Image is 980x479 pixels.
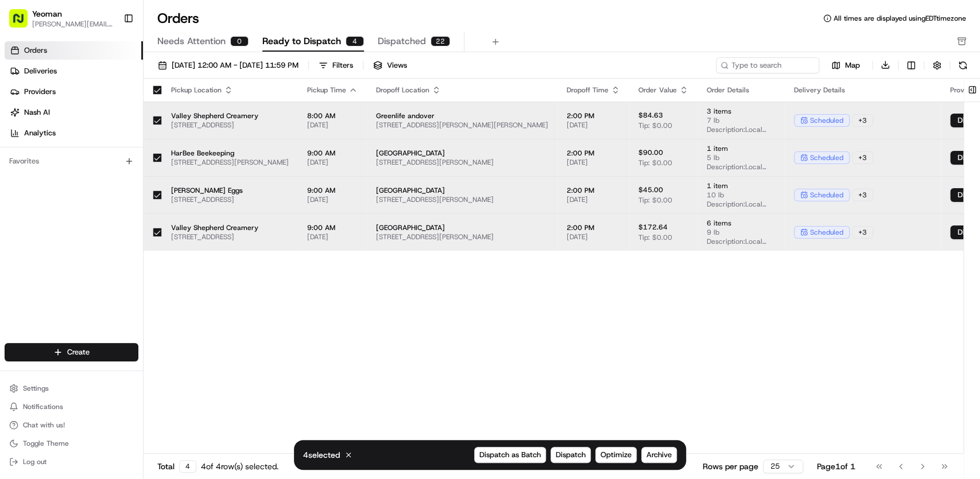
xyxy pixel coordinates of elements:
a: Orders [5,41,143,60]
span: Valley Shepherd Creamery [171,111,289,120]
div: 📗 [11,167,21,176]
a: Powered byPylon [81,193,139,202]
button: Settings [5,380,138,396]
span: Deliveries [24,66,57,76]
span: [STREET_ADDRESS][PERSON_NAME] [376,158,548,167]
span: [STREET_ADDRESS][PERSON_NAME] [376,195,548,204]
span: Pylon [114,194,139,202]
button: Chat with us! [5,417,138,433]
div: 0 [230,36,249,46]
button: Dispatch [551,447,591,463]
div: + 3 [852,114,873,127]
span: 9 lb [707,228,776,237]
span: [DATE] [567,158,620,167]
span: Nash AI [24,107,50,118]
span: $84.63 [638,111,663,120]
button: Optimize [595,447,637,463]
a: Analytics [5,124,143,142]
span: Optimize [601,450,632,460]
span: Chat with us! [23,420,65,430]
span: [DATE] [567,195,620,204]
a: Nash AI [5,103,143,122]
div: Pickup Location [171,85,289,95]
span: 7 lb [707,116,776,125]
div: + 3 [852,189,873,201]
span: 6 items [707,219,776,228]
a: Deliveries [5,62,143,80]
button: Yeoman[PERSON_NAME][EMAIL_ADDRESS][DOMAIN_NAME] [5,5,119,32]
span: [GEOGRAPHIC_DATA] [376,149,548,158]
span: [DATE] [307,120,358,130]
span: [DATE] [307,158,358,167]
input: Clear [30,73,189,85]
button: Start new chat [195,112,209,126]
div: We're available if you need us! [39,120,145,130]
span: 1 item [707,144,776,153]
img: Nash [11,11,34,34]
span: [STREET_ADDRESS] [171,232,289,242]
div: + 3 [852,151,873,164]
span: Views [387,60,407,71]
p: Rows per page [703,461,758,472]
span: [GEOGRAPHIC_DATA] [376,186,548,195]
div: + 3 [852,226,873,239]
span: API Documentation [109,166,184,177]
span: Settings [23,384,49,393]
span: Providers [24,87,56,97]
div: Favorites [5,152,138,170]
img: 1736555255976-a54dd68f-1ca7-489b-9aae-adbdc363a1c4 [11,109,32,130]
button: Dispatch as Batch [474,447,546,463]
span: 1 item [707,181,776,190]
span: [STREET_ADDRESS][PERSON_NAME][PERSON_NAME] [376,120,548,130]
div: 4 [179,460,196,473]
button: Filters [313,57,358,73]
div: 22 [431,36,450,46]
span: Knowledge Base [23,166,88,177]
span: HarBee Beekeeping [171,149,289,158]
span: $90.00 [638,148,663,157]
button: Refresh [955,57,971,73]
span: Toggle Theme [23,439,69,448]
div: 4 of 4 row(s) selected. [201,461,278,472]
span: 2:00 PM [567,149,620,158]
button: Map [824,59,867,72]
div: Dropoff Location [376,85,548,95]
span: [STREET_ADDRESS] [171,120,289,130]
span: 8:00 AM [307,111,358,120]
span: Tip: $0.00 [638,233,672,242]
button: Yeoman [32,8,62,20]
div: Pickup Time [307,85,358,95]
span: $172.64 [638,223,668,232]
button: Log out [5,454,138,470]
span: [DATE] [307,195,358,204]
span: Tip: $0.00 [638,121,672,130]
div: Page 1 of 1 [817,461,855,472]
span: Valley Shepherd Creamery [171,223,289,232]
span: Needs Attention [157,34,226,48]
span: [DATE] 12:00 AM - [DATE] 11:59 PM [172,60,299,71]
input: Type to search [716,57,819,73]
a: 💻API Documentation [92,161,189,182]
span: Dispatch as Batch [479,450,541,460]
span: Dispatched [378,34,426,48]
button: [DATE] 12:00 AM - [DATE] 11:59 PM [153,57,304,73]
span: [STREET_ADDRESS] [171,195,289,204]
span: [DATE] [567,120,620,130]
span: [DATE] [307,232,358,242]
button: Views [368,57,412,73]
button: Notifications [5,399,138,415]
span: Orders [24,45,47,56]
span: [DATE] [567,232,620,242]
div: Filters [332,60,353,71]
div: 4 [346,36,364,46]
span: Archive [646,450,672,460]
span: Notifications [23,402,63,411]
span: Analytics [24,128,56,138]
div: Order Value [638,85,688,95]
span: Create [67,347,90,357]
div: Delivery Details [794,85,932,95]
button: Archive [641,447,677,463]
div: Total [157,460,196,473]
span: scheduled [810,153,843,162]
